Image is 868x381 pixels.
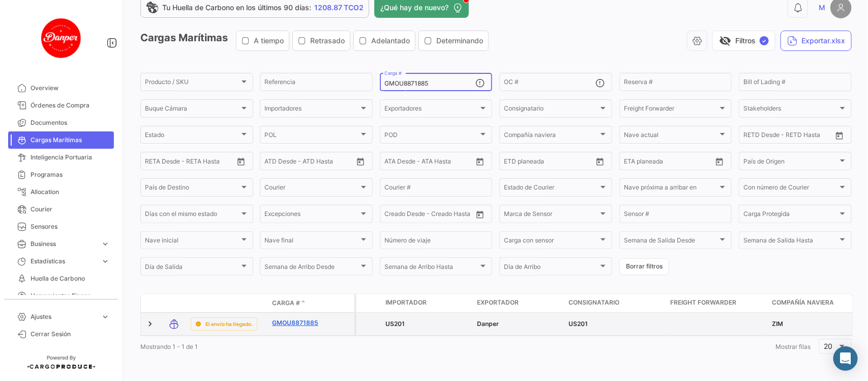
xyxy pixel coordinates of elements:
[8,183,114,201] a: Allocation
[371,36,410,46] span: Adelantado
[624,133,719,140] span: Nave actual
[769,133,811,140] input: Hasta
[145,80,240,87] span: Producto / SKU
[477,320,499,328] span: Danper
[719,35,731,47] span: visibility_off
[384,159,415,166] input: ATA Desde
[743,159,838,166] span: País de Origen
[385,298,427,307] span: Importador
[712,154,727,169] button: Open calendar
[431,212,473,219] input: Creado Hasta
[264,106,359,114] span: Importadores
[145,133,240,140] span: Estado
[504,265,598,272] span: Día de Arribo
[31,205,110,214] span: Courier
[264,185,359,193] span: Courier
[419,31,488,50] button: Determinando
[161,299,187,307] datatable-header-cell: Modo de Transporte
[145,319,155,329] a: Expand/Collapse Row
[504,106,598,114] span: Consignatario
[264,265,359,272] span: Semana de Arribo Desde
[8,149,114,166] a: Inteligencia Portuaria
[743,238,838,246] span: Semana de Salida Hasta
[145,185,240,193] span: País de Destino
[101,257,110,266] span: expand_more
[31,101,110,110] span: Órdenes de Compra
[162,3,311,13] span: Tu Huella de Carbono en los últimos 90 días:
[624,106,719,114] span: Freight Forwarder
[624,185,719,193] span: Nave próxima a arribar en
[472,154,488,169] button: Open calendar
[272,298,300,308] span: Carga #
[187,299,268,307] datatable-header-cell: Estado de Envio
[31,187,110,197] span: Allocation
[31,291,97,301] span: Herramientas Financieras
[8,114,114,131] a: Documentos
[264,133,359,140] span: POL
[329,299,354,307] datatable-header-cell: Póliza
[8,79,114,97] a: Overview
[649,159,692,166] input: Hasta
[772,320,783,328] span: ZIM
[568,298,619,307] span: Consignatario
[504,212,598,219] span: Marca de Sensor
[170,159,213,166] input: Hasta
[824,342,833,350] span: 20
[140,31,492,51] h3: Cargas Marítimas
[504,185,598,193] span: Estado de Courier
[472,207,488,222] button: Open calendar
[140,343,198,350] span: Mostrando 1 - 1 de 1
[293,31,350,50] button: Retrasado
[264,238,359,246] span: Nave final
[624,159,642,166] input: Desde
[568,320,588,328] span: US201
[384,106,479,114] span: Exportadores
[381,294,473,312] datatable-header-cell: Importador
[504,133,598,140] span: Compañía naviera
[272,318,325,328] a: GMOU8871885
[264,159,296,166] input: ATD Desde
[31,330,110,339] span: Cerrar Sesión
[145,265,240,272] span: Día de Salida
[473,294,564,312] datatable-header-cell: Exportador
[8,218,114,235] a: Sensores
[31,118,110,127] span: Documentos
[31,257,97,266] span: Estadísticas
[380,3,448,13] span: ¿Qué hay de nuevo?
[264,212,359,219] span: Excepciones
[772,298,834,307] span: Compañía naviera
[619,258,669,275] button: Borrar filtros
[31,239,97,249] span: Business
[760,36,769,45] span: ✓
[145,106,240,114] span: Buque Cámara
[666,294,768,312] datatable-header-cell: Freight Forwarder
[236,31,289,50] button: A tiempo
[743,185,838,193] span: Con número de Courier
[233,154,249,169] button: Open calendar
[31,274,110,283] span: Huella de Carbono
[101,291,110,301] span: expand_more
[254,36,284,46] span: A tiempo
[8,166,114,183] a: Programas
[833,346,858,371] div: Abrir Intercom Messenger
[768,294,859,312] datatable-header-cell: Compañía naviera
[354,31,415,50] button: Adelantado
[384,265,479,272] span: Semana de Arribo Hasta
[31,84,110,93] span: Overview
[775,343,811,350] span: Mostrar filas
[624,238,719,246] span: Semana de Salida Desde
[8,131,114,149] a: Cargas Marítimas
[670,298,736,307] span: Freight Forwarder
[832,128,847,143] button: Open calendar
[31,222,110,231] span: Sensores
[743,106,838,114] span: Stakeholders
[31,170,110,179] span: Programas
[436,36,483,46] span: Determinando
[564,294,666,312] datatable-header-cell: Consignatario
[36,12,86,63] img: danper-logo.png
[529,159,572,166] input: Hasta
[353,154,368,169] button: Open calendar
[384,133,479,140] span: POD
[781,31,852,51] button: Exportar.xlsx
[304,159,346,166] input: ATD Hasta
